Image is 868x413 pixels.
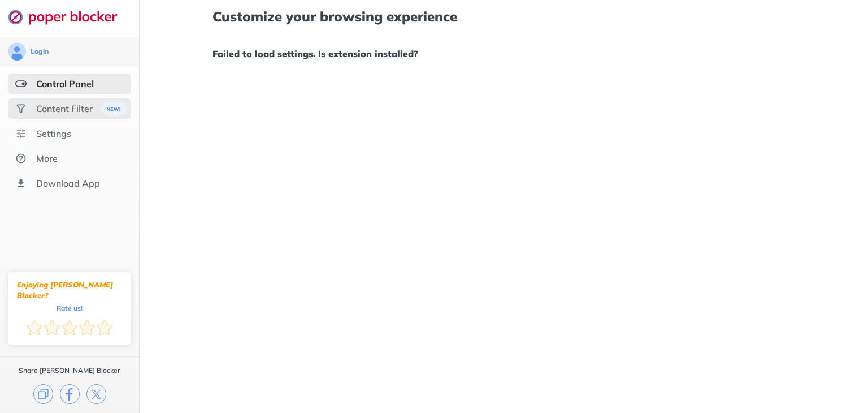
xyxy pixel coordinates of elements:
div: Share [PERSON_NAME] Blocker [19,366,120,375]
img: logo-webpage.svg [8,9,129,25]
img: social.svg [15,103,27,114]
img: avatar.svg [8,42,26,61]
div: Download App [36,178,100,189]
div: More [36,153,58,164]
img: facebook.svg [60,384,80,404]
img: settings.svg [15,128,27,139]
img: copy.svg [33,384,53,404]
div: Enjoying [PERSON_NAME] Blocker? [17,279,122,301]
h1: Failed to load settings. Is extension installed? [212,46,795,61]
h1: Customize your browsing experience [212,9,795,24]
div: Content Filter [36,103,93,114]
img: x.svg [86,384,106,404]
img: download-app.svg [15,178,27,189]
div: Control Panel [36,78,94,89]
img: about.svg [15,153,27,164]
div: Rate us! [57,306,83,311]
div: Login [31,47,49,56]
img: menuBanner.svg [99,102,127,116]
img: features-selected.svg [15,78,27,89]
div: Settings [36,128,71,139]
